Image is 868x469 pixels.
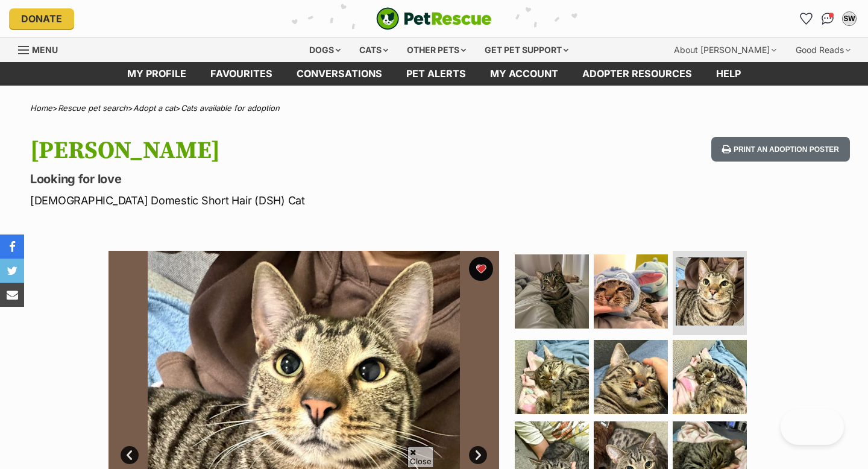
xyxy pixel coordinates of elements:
a: PetRescue [376,7,492,30]
div: About [PERSON_NAME] [665,38,785,62]
a: Donate [9,8,74,29]
a: Conversations [818,9,837,28]
img: chat-41dd97257d64d25036548639549fe6c8038ab92f7586957e7f3b1b290dea8141.svg [822,13,834,25]
p: Looking for love [30,171,529,187]
a: Prev [121,446,139,464]
span: Close [407,446,434,467]
div: Cats [351,38,397,62]
a: Menu [18,38,66,60]
a: Cats available for adoption [181,103,280,113]
p: [DEMOGRAPHIC_DATA] Domestic Short Hair (DSH) Cat [30,192,529,209]
a: Rescue pet search [58,103,128,113]
a: Help [704,62,753,86]
a: Favourites [796,9,816,28]
img: Photo of Kai [676,257,744,326]
img: logo-cat-932fe2b9b8326f06289b0f2fb663e598f794de774fb13d1741a6617ecf9a85b4.svg [376,7,492,30]
img: Photo of Kai [594,254,668,329]
a: My profile [115,62,198,86]
button: favourite [469,257,493,281]
a: Pet alerts [394,62,478,86]
a: Favourites [198,62,285,86]
iframe: Help Scout Beacon - Open [781,409,844,445]
a: Adopt a cat [133,103,175,113]
button: My account [840,9,859,28]
span: Menu [32,45,58,55]
img: Photo of Kai [515,340,589,414]
a: Next [469,446,487,464]
div: Get pet support [476,38,577,62]
div: SW [843,13,855,25]
button: Print an adoption poster [711,137,850,162]
img: Photo of Kai [673,340,747,414]
a: conversations [285,62,394,86]
img: Photo of Kai [594,340,668,414]
div: Good Reads [787,38,859,62]
a: Home [30,103,52,113]
div: Other pets [398,38,474,62]
ul: Account quick links [796,9,859,28]
h1: [PERSON_NAME] [30,137,529,165]
a: Adopter resources [570,62,704,86]
a: My account [478,62,570,86]
div: Dogs [301,38,349,62]
img: Photo of Kai [515,254,589,329]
